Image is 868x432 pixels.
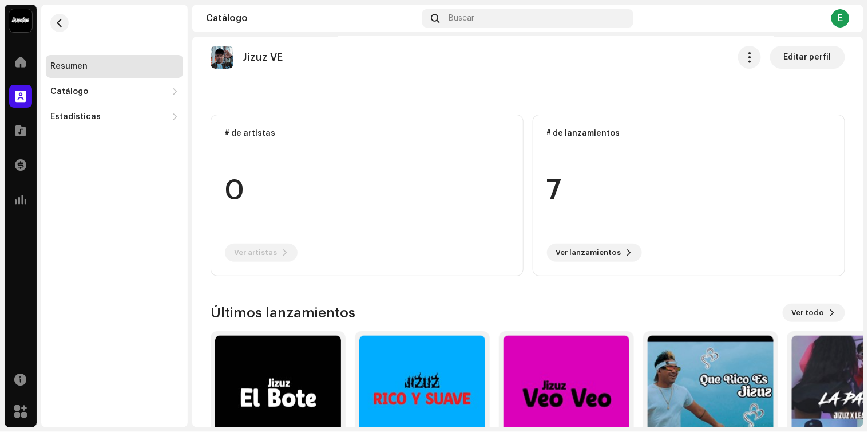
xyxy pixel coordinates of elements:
button: Ver lanzamientos [547,244,642,262]
div: Estadísticas [50,112,101,121]
h3: Últimos lanzamientos [211,304,355,322]
span: Buscar [449,14,475,23]
img: 341e0beb-4a9a-4893-b3c9-5eb873060f31 [211,46,233,69]
re-m-nav-dropdown: Catálogo [46,80,183,103]
re-m-nav-item: Resumen [46,55,183,78]
div: Catálogo [206,14,418,23]
div: Resumen [50,62,88,71]
re-o-card-data: # de artistas [211,115,524,276]
re-m-nav-dropdown: Estadísticas [46,105,183,128]
div: Catálogo [50,87,88,96]
button: Editar perfil [770,46,845,69]
span: Editar perfil [784,46,831,69]
button: Ver todo [783,304,845,322]
img: 10370c6a-d0e2-4592-b8a2-38f444b0ca44 [9,9,32,32]
div: # de lanzamientos [547,129,831,138]
div: E [831,9,850,28]
span: Ver lanzamientos [556,241,621,264]
re-o-card-data: # de lanzamientos [533,115,846,276]
span: Ver todo [792,301,825,324]
p: Jizuz VE [243,52,283,64]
